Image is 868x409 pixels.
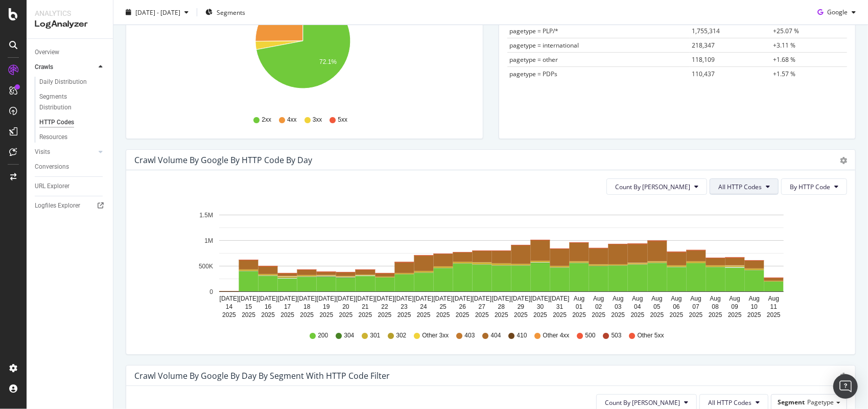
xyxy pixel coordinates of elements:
text: [DATE] [550,295,570,302]
a: Conversions [35,162,106,172]
a: Crawls [35,62,96,73]
div: Crawl Volume by google by Day by Segment with HTTP Code Filter [134,371,390,381]
text: [DATE] [297,295,317,302]
span: Segment [778,398,805,406]
text: 24 [420,303,428,310]
span: 1,755,314 [692,27,720,35]
span: +25.07 % [773,27,800,35]
span: 3xx [313,116,322,124]
text: 2025 [339,311,353,319]
span: 500 [585,331,596,340]
div: Conversions [35,162,69,172]
text: 2025 [709,311,722,319]
text: [DATE] [473,295,492,302]
text: 2025 [261,311,275,319]
text: 16 [265,303,272,310]
span: Segments [217,8,245,16]
text: 03 [615,303,622,310]
text: [DATE] [433,295,453,302]
text: Aug [651,295,662,302]
span: 304 [344,331,354,340]
div: Crawls [35,62,53,73]
text: 10 [751,303,758,310]
text: 2025 [612,311,625,319]
text: [DATE] [375,295,394,302]
text: [DATE] [239,295,259,302]
div: URL Explorer [35,181,69,192]
text: [DATE] [259,295,278,302]
div: Daily Distribution [39,77,87,87]
text: 31 [556,303,564,310]
a: Daily Distribution [39,77,106,87]
svg: A chart. [134,203,840,322]
a: Logfiles Explorer [35,200,106,211]
text: 27 [479,303,486,310]
text: 19 [323,303,330,310]
div: Logfiles Explorer [35,200,80,211]
a: Segments Distribution [39,92,106,113]
text: 2025 [397,311,411,319]
span: By HTTP Code [790,183,830,191]
text: 15 [245,303,252,310]
text: 1M [204,237,213,244]
text: Aug [671,295,682,302]
span: +3.11 % [773,41,796,50]
text: 2025 [670,311,684,319]
text: Aug [593,295,604,302]
text: 2025 [475,311,489,319]
a: Overview [35,47,106,58]
text: 2025 [728,311,742,319]
span: 200 [318,331,328,340]
text: Aug [749,295,760,302]
text: 09 [732,303,739,310]
text: Aug [613,295,623,302]
span: Google [827,8,848,16]
span: 2xx [262,116,271,124]
button: [DATE] - [DATE] [122,4,193,20]
text: 17 [284,303,291,310]
text: 2025 [650,311,664,319]
text: [DATE] [336,295,356,302]
div: Resources [39,132,67,143]
text: 2025 [689,311,703,319]
span: 302 [396,331,406,340]
text: Aug [710,295,721,302]
text: 29 [518,303,525,310]
text: 23 [401,303,408,310]
span: 118,109 [692,55,715,64]
span: 410 [517,331,527,340]
text: Aug [632,295,643,302]
text: Aug [730,295,740,302]
text: 04 [634,303,641,310]
text: 28 [498,303,505,310]
text: [DATE] [414,295,433,302]
span: All HTTP Codes [708,398,752,407]
span: Count By Day [615,183,690,191]
text: 2025 [242,311,255,319]
button: Google [813,4,860,20]
span: Pagetype [807,398,834,406]
div: Crawl Volume by google by HTTP Code by Day [134,155,312,165]
span: 218,347 [692,41,715,50]
text: 18 [303,303,311,310]
text: 26 [459,303,466,310]
text: 2025 [222,311,236,319]
span: +1.68 % [773,55,796,64]
span: pagetype = PLP/* [510,27,559,35]
text: 2025 [592,311,605,319]
text: 2025 [747,311,761,319]
text: 01 [576,303,583,310]
text: 1.5M [199,212,213,219]
text: 2025 [436,311,450,319]
text: 2025 [320,311,334,319]
text: 0 [209,288,213,296]
text: [DATE] [278,295,297,302]
text: 30 [537,303,544,310]
a: HTTP Codes [39,117,106,128]
text: [DATE] [511,295,531,302]
div: Visits [35,147,50,157]
text: 2025 [359,311,372,319]
text: 2025 [456,311,470,319]
span: 4xx [287,116,297,124]
div: gear [840,157,847,164]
